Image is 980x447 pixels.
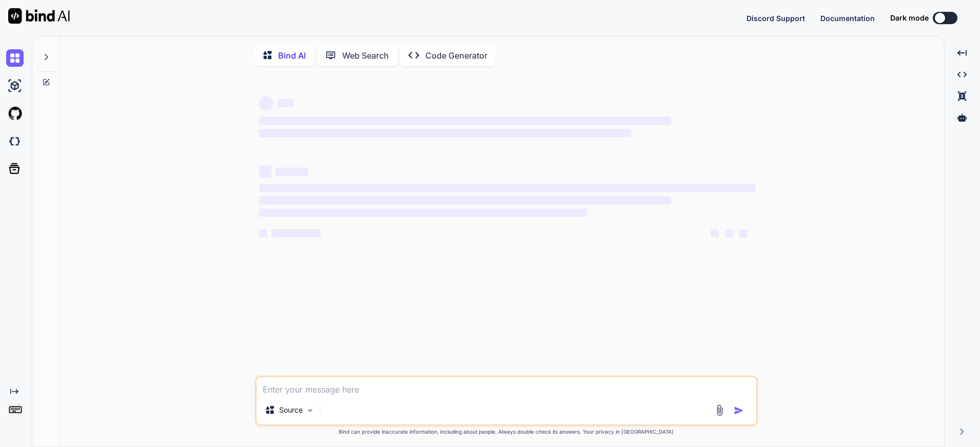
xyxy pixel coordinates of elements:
img: attachment [714,404,726,416]
img: Pick Models [306,406,315,415]
img: chat [6,49,24,67]
span: Dark mode [890,13,929,23]
button: Discord Support [747,13,805,24]
span: ‌ [259,209,587,217]
span: ‌ [259,117,671,125]
img: darkCloudIdeIcon [6,133,24,150]
span: ‌ [739,229,748,237]
img: githubLight [6,105,24,122]
span: Documentation [820,14,875,23]
span: ‌ [259,165,271,178]
img: Bind AI [8,8,70,24]
img: ai-studio [6,77,24,95]
img: icon [734,405,744,416]
span: ‌ [711,229,719,237]
span: ‌ [278,99,294,107]
span: ‌ [276,167,308,176]
p: Code Generator [425,49,487,62]
span: ‌ [259,196,671,204]
p: Web Search [342,49,389,62]
button: Documentation [820,13,875,24]
span: ‌ [271,229,321,237]
p: Bind can provide inaccurate information, including about people. Always double-check its answers.... [255,428,758,436]
span: ‌ [259,96,273,110]
span: ‌ [259,184,756,192]
span: ‌ [259,229,267,237]
p: Source [279,405,303,415]
span: Discord Support [747,14,805,23]
span: ‌ [725,229,733,237]
p: Bind AI [278,49,306,62]
span: ‌ [259,129,632,137]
